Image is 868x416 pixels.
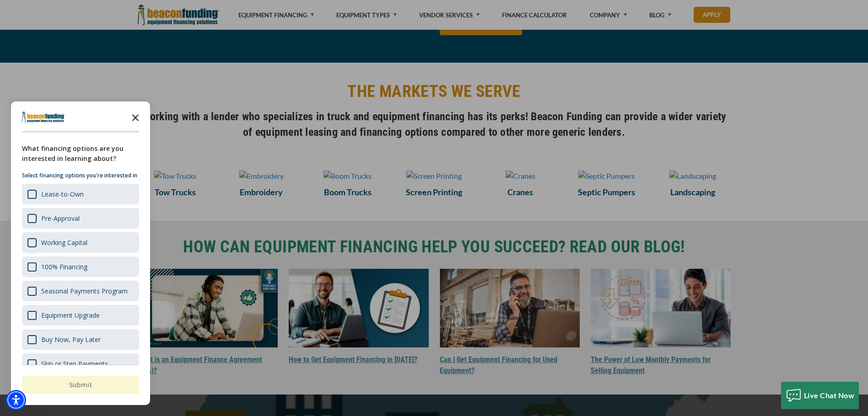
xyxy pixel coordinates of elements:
p: Select financing options you're interested in [22,171,139,180]
div: Buy Now, Pay Later [41,335,101,344]
div: Skip or Step Payments [22,353,139,374]
div: Equipment Upgrade [41,311,100,320]
div: What financing options are you interested in learning about? [22,144,139,164]
button: Close the survey [126,108,145,126]
div: Seasonal Payments Program [41,287,128,295]
div: Accessibility Menu [6,390,26,410]
div: Survey [11,101,150,405]
div: Lease-to-Own [22,184,139,204]
div: Working Capital [41,238,87,247]
div: Pre-Approval [22,208,139,229]
button: Submit [22,376,139,394]
div: Pre-Approval [41,214,80,223]
div: Equipment Upgrade [22,305,139,325]
div: Seasonal Payments Program [22,281,139,301]
span: Live Chat Now [804,391,855,400]
div: Lease-to-Own [41,190,84,198]
div: Buy Now, Pay Later [22,329,139,350]
div: 100% Financing [22,256,139,277]
button: Live Chat Now [781,382,859,409]
div: 100% Financing [41,262,87,271]
div: Working Capital [22,232,139,253]
img: Company logo [22,112,65,123]
div: Skip or Step Payments [41,359,108,368]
